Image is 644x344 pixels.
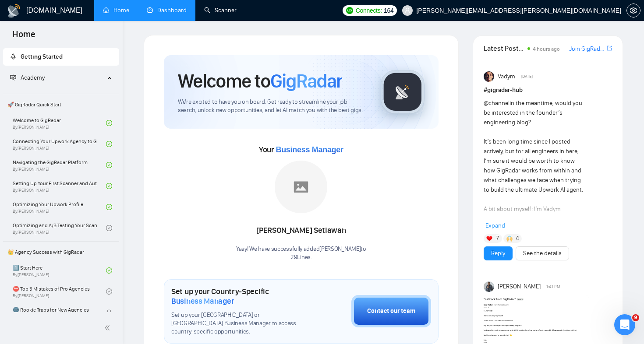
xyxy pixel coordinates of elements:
[13,282,106,301] a: ⛔ Top 3 Mistakes of Pro AgenciesBy[PERSON_NAME]
[607,45,612,52] span: export
[10,74,45,81] span: Academy
[498,72,515,81] span: Vadym
[13,305,97,314] span: 🌚 Rookie Traps for New Agencies
[7,4,21,18] img: logo
[275,161,327,213] img: placeholder.png
[13,176,106,196] a: Setting Up Your First Scanner and Auto-BidderBy[PERSON_NAME]
[270,69,342,93] span: GigRadar
[236,245,366,262] div: Yaay! We have successfully added [PERSON_NAME] to
[496,234,499,243] span: 7
[484,71,494,82] img: Vadym
[10,74,16,81] span: fund-projection-screen
[106,120,112,126] span: check-circle
[486,235,492,242] img: ❤️
[13,197,106,217] a: Optimizing Your Upwork ProfileBy[PERSON_NAME]
[103,7,129,14] a: homeHome
[106,162,112,168] span: check-circle
[484,43,525,54] span: Latest Posts from the GigRadar Community
[106,204,112,210] span: check-circle
[516,234,519,243] span: 4
[506,235,513,242] img: 🙌
[178,69,342,93] h1: Welcome to
[384,6,393,15] span: 164
[259,145,343,154] span: Your
[106,141,112,147] span: check-circle
[626,7,640,14] a: setting
[569,44,605,54] a: Join GigRadar Slack Community
[106,183,112,189] span: check-circle
[171,311,308,336] span: Set up your [GEOGRAPHIC_DATA] or [GEOGRAPHIC_DATA] Business Manager to access country-specific op...
[521,73,533,81] span: [DATE]
[516,246,569,260] button: See the details
[367,306,415,316] div: Contact our team
[491,249,505,258] a: Reply
[626,4,640,18] button: setting
[5,28,42,46] span: Home
[484,246,513,260] button: Reply
[106,309,112,316] span: lock
[632,314,639,321] span: 9
[607,44,612,53] a: export
[13,218,106,238] a: Optimizing and A/B Testing Your Scanner for Better ResultsBy[PERSON_NAME]
[627,7,640,14] span: setting
[236,223,366,238] div: [PERSON_NAME] Setiawan
[21,74,45,81] span: Academy
[484,99,510,107] span: @channel
[147,7,187,14] a: dashboardDashboard
[276,145,343,154] span: Business Manager
[351,295,431,327] button: Contact our team
[498,282,541,291] span: [PERSON_NAME]
[484,281,494,292] img: Myroslav Koval
[171,287,308,306] h1: Set up your Country-Specific
[236,253,366,262] p: 29Lines .
[381,70,425,114] img: gigradar-logo.png
[10,53,16,60] span: rocket
[13,155,106,175] a: Navigating the GigRadar PlatformBy[PERSON_NAME]
[13,113,106,133] a: Welcome to GigRadarBy[PERSON_NAME]
[523,249,562,258] a: See the details
[13,261,106,280] a: 1️⃣ Start HereBy[PERSON_NAME]
[614,314,635,335] iframe: Intercom live chat
[533,46,560,52] span: 4 hours ago
[3,48,119,66] li: Getting Started
[204,7,237,14] a: searchScanner
[484,85,612,95] h1: # gigradar-hub
[106,288,112,295] span: check-circle
[4,96,118,113] span: 🚀 GigRadar Quick Start
[106,225,112,231] span: check-circle
[21,53,63,60] span: Getting Started
[546,283,560,291] span: 1:41 PM
[178,98,367,115] span: We're excited to have you on board. Get ready to streamline your job search, unlock new opportuni...
[13,134,106,154] a: Connecting Your Upwork Agency to GigRadarBy[PERSON_NAME]
[104,323,113,332] span: double-left
[356,6,382,15] span: Connects:
[485,222,505,229] span: Expand
[346,7,353,14] img: upwork-logo.png
[171,296,234,306] span: Business Manager
[4,243,118,261] span: 👑 Agency Success with GigRadar
[404,7,410,14] span: user
[106,267,112,274] span: check-circle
